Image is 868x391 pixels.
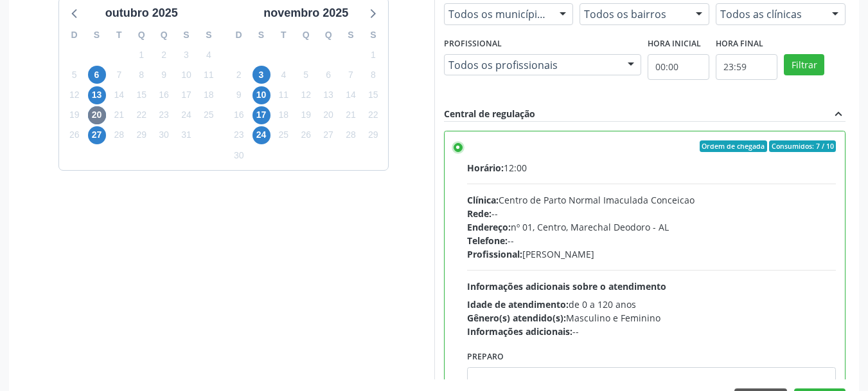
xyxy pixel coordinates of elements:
span: Profissional: [467,248,522,260]
span: sábado, 4 de outubro de 2025 [200,46,218,64]
span: Telefone: [467,234,508,247]
div: T [108,25,130,45]
span: Todos os municípios [448,8,547,21]
span: sexta-feira, 3 de outubro de 2025 [177,46,195,64]
span: quarta-feira, 22 de outubro de 2025 [132,106,150,124]
span: segunda-feira, 24 de novembro de 2025 [252,126,270,144]
span: quarta-feira, 8 de outubro de 2025 [132,66,150,84]
span: domingo, 5 de outubro de 2025 [66,66,84,84]
span: Clínica: [467,194,499,206]
span: segunda-feira, 3 de novembro de 2025 [252,66,270,84]
span: quarta-feira, 26 de novembro de 2025 [297,126,315,144]
span: domingo, 16 de novembro de 2025 [230,106,248,124]
span: terça-feira, 18 de novembro de 2025 [274,106,292,124]
div: Central de regulação [444,107,535,121]
input: Selecione o horário [648,54,709,80]
label: Hora final [716,34,763,54]
span: sexta-feira, 31 de outubro de 2025 [177,126,195,144]
span: sábado, 18 de outubro de 2025 [200,86,218,104]
span: quinta-feira, 30 de outubro de 2025 [155,126,173,144]
i: expand_less [831,107,846,121]
span: domingo, 23 de novembro de 2025 [230,126,248,144]
span: quinta-feira, 9 de outubro de 2025 [155,66,173,84]
div: D [63,25,85,45]
div: 12:00 [467,161,837,175]
span: terça-feira, 7 de outubro de 2025 [110,66,128,84]
div: S [250,25,272,45]
div: Q [130,25,153,45]
span: Endereço: [467,221,511,233]
span: terça-feira, 14 de outubro de 2025 [110,86,128,104]
span: sábado, 22 de novembro de 2025 [364,106,382,124]
span: domingo, 9 de novembro de 2025 [230,86,248,104]
span: sábado, 15 de novembro de 2025 [364,86,382,104]
div: S [362,25,384,45]
span: domingo, 30 de novembro de 2025 [230,146,248,164]
span: sábado, 8 de novembro de 2025 [364,66,382,84]
span: Rede: [467,207,492,220]
span: quarta-feira, 15 de outubro de 2025 [132,86,150,104]
div: S [85,25,108,45]
span: quinta-feira, 20 de novembro de 2025 [319,106,337,124]
span: segunda-feira, 13 de outubro de 2025 [88,86,106,104]
input: Selecione o horário [716,54,777,80]
span: quarta-feira, 29 de outubro de 2025 [132,126,150,144]
span: Idade de atendimento: [467,298,569,310]
span: segunda-feira, 10 de novembro de 2025 [252,86,270,104]
span: quarta-feira, 19 de novembro de 2025 [297,106,315,124]
span: Consumidos: 7 / 10 [769,140,836,152]
div: outubro 2025 [100,5,183,22]
div: S [340,25,362,45]
label: Hora inicial [648,34,701,54]
span: sábado, 25 de outubro de 2025 [200,106,218,124]
button: Filtrar [784,54,824,76]
span: quarta-feira, 1 de outubro de 2025 [132,46,150,64]
span: Informações adicionais sobre o atendimento [467,280,666,292]
div: -- [467,325,837,338]
span: quinta-feira, 6 de novembro de 2025 [319,66,337,84]
span: sexta-feira, 17 de outubro de 2025 [177,86,195,104]
span: sábado, 1 de novembro de 2025 [364,46,382,64]
span: quinta-feira, 2 de outubro de 2025 [155,46,173,64]
span: terça-feira, 21 de outubro de 2025 [110,106,128,124]
label: Profissional [444,34,502,54]
span: Ordem de chegada [700,140,767,152]
span: domingo, 26 de outubro de 2025 [66,126,84,144]
span: segunda-feira, 20 de outubro de 2025 [88,106,106,124]
div: D [227,25,250,45]
div: -- [467,234,837,247]
div: T [272,25,295,45]
span: segunda-feira, 17 de novembro de 2025 [252,106,270,124]
span: sexta-feira, 14 de novembro de 2025 [342,86,360,104]
span: sexta-feira, 7 de novembro de 2025 [342,66,360,84]
div: -- [467,207,837,220]
div: Q [295,25,317,45]
span: sexta-feira, 24 de outubro de 2025 [177,106,195,124]
span: Todos os profissionais [448,59,616,72]
span: terça-feira, 4 de novembro de 2025 [274,66,292,84]
span: quinta-feira, 27 de novembro de 2025 [319,126,337,144]
span: quinta-feira, 16 de outubro de 2025 [155,86,173,104]
div: novembro 2025 [258,5,353,22]
span: quarta-feira, 12 de novembro de 2025 [297,86,315,104]
span: sexta-feira, 28 de novembro de 2025 [342,126,360,144]
span: terça-feira, 25 de novembro de 2025 [274,126,292,144]
span: Todos os bairros [584,8,683,21]
span: domingo, 12 de outubro de 2025 [66,86,84,104]
span: quinta-feira, 23 de outubro de 2025 [155,106,173,124]
span: segunda-feira, 27 de outubro de 2025 [88,126,106,144]
span: quinta-feira, 13 de novembro de 2025 [319,86,337,104]
div: de 0 a 120 anos [467,298,837,311]
span: sábado, 11 de outubro de 2025 [200,66,218,84]
span: domingo, 19 de outubro de 2025 [66,106,84,124]
div: S [197,25,220,45]
span: segunda-feira, 6 de outubro de 2025 [88,66,106,84]
label: Preparo [467,347,504,367]
div: [PERSON_NAME] [467,247,837,261]
span: Todos as clínicas [720,8,819,21]
span: terça-feira, 11 de novembro de 2025 [274,86,292,104]
div: Q [153,25,175,45]
span: quarta-feira, 5 de novembro de 2025 [297,66,315,84]
div: Q [317,25,340,45]
span: Informações adicionais: [467,325,572,338]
